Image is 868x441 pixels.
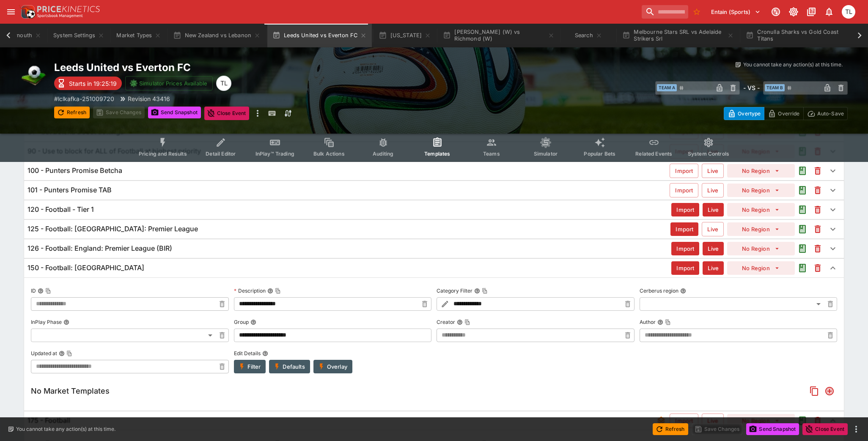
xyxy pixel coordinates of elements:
[27,205,94,214] h6: 120 - Football - Tier 1
[31,350,57,357] p: Updated at
[111,24,166,47] button: Market Types
[168,24,266,47] button: New Zealand vs Lebanon
[803,107,848,120] button: Auto-Save
[724,107,764,120] button: Overtype
[37,6,100,12] img: PriceKinetics
[63,319,69,325] button: InPlay Phase
[373,151,393,157] span: Auditing
[437,287,472,294] p: Category Filter
[743,83,760,92] h6: - VS -
[703,242,724,255] button: Live
[851,424,861,434] button: more
[810,241,825,256] button: This will delete the selected template. You will still need to Save Template changes to commit th...
[54,61,451,74] h2: Copy To Clipboard
[250,319,256,325] button: Group
[27,244,172,253] h6: 126 - Football: England: Premier League (BIR)
[741,24,863,47] button: Cronulla Sharks vs Gold Coast Titans
[702,222,724,236] button: Live
[765,84,785,91] span: Team B
[703,203,724,216] button: Live
[275,288,281,294] button: Copy To Clipboard
[66,351,72,356] button: Copy To Clipboard
[640,287,678,294] p: Cerberus region
[802,423,848,435] button: Close Event
[778,109,799,118] p: Override
[795,202,810,217] button: Audit the Template Change History
[743,61,843,68] p: You cannot take any action(s) at this time.
[31,318,62,326] p: InPlay Phase
[19,3,36,20] img: PriceKinetics Logo
[125,76,213,90] button: Simulator Prices Available
[727,242,795,255] button: No Region
[795,222,810,237] button: Audit the Template Change History
[31,287,36,294] p: ID
[20,61,47,88] img: soccer.png
[234,318,249,326] p: Group
[69,79,117,88] p: Starts in 19:25:19
[768,4,783,19] button: Connected to PK
[38,288,44,294] button: IDCopy To Clipboard
[786,4,801,19] button: Toggle light/dark mode
[255,151,294,157] span: InPlay™ Trading
[635,151,672,157] span: Related Events
[656,416,666,426] svg: This template contains underlays - Event update times may be slower as a result.
[437,318,455,326] p: Creator
[670,183,698,197] button: Import
[464,319,470,325] button: Copy To Clipboard
[810,202,825,217] button: This will delete the selected template. You will still need to Save Template changes to commit th...
[216,76,231,91] div: Trent Lewis
[148,107,201,118] button: Send Snapshot
[483,151,500,157] span: Teams
[262,351,268,356] button: Edit Details
[27,186,112,194] h6: 101 - Punters Promise TAB
[727,184,795,197] button: No Region
[795,163,810,178] button: Audit the Template Change History
[703,261,724,275] button: Live
[657,319,663,325] button: AuthorCopy To Clipboard
[617,24,739,47] button: Melbourne Stars SRL vs Adelaide Strikers Srl
[795,413,810,428] button: Audit the Template Change History
[702,414,724,428] button: Live
[27,166,122,175] h6: 100 - Punters Promise Betcha
[727,261,795,275] button: No Region
[671,203,699,216] button: Import
[727,164,795,178] button: No Region
[642,5,688,19] input: search
[839,3,858,21] button: Trent Lewis
[54,94,114,103] p: Copy To Clipboard
[269,360,310,373] button: Defaults
[313,151,345,157] span: Bulk Actions
[139,151,187,157] span: Pricing and Results
[690,5,703,19] button: No Bookmarks
[653,423,688,435] button: Refresh
[561,24,615,47] button: Search
[842,5,855,19] div: Trent Lewis
[746,423,799,435] button: Send Snapshot
[267,288,273,294] button: DescriptionCopy To Clipboard
[822,383,837,399] button: Add
[810,260,825,276] button: This will delete the selected template. You will still need to Save Template changes to commit th...
[727,203,795,216] button: No Region
[810,222,825,237] button: This will delete the selected template. You will still need to Save Template changes to commit th...
[688,151,729,157] span: System Controls
[810,183,825,198] button: This will delete the selected template. You will still need to Save Template changes to commit th...
[204,107,250,120] button: Close Event
[810,163,825,178] button: This will delete the selected template. You will still need to Save Template changes to commit th...
[724,107,848,120] div: Start From
[45,288,51,294] button: Copy To Clipboard
[54,107,90,118] button: Refresh
[584,151,615,157] span: Popular Bets
[27,416,70,425] h6: 175 - Football
[27,225,198,233] h6: 125 - Football: [GEOGRAPHIC_DATA]: Premier League
[234,360,266,373] button: Filter
[3,4,19,19] button: open drawer
[534,151,558,157] span: Simulator
[132,132,736,162] div: Event type filters
[817,109,844,118] p: Auto-Save
[670,414,698,428] button: Import
[670,164,698,178] button: Import
[48,24,110,47] button: System Settings
[27,263,144,272] h6: 150 - Football: [GEOGRAPHIC_DATA]
[680,288,686,294] button: Cerberus region
[59,351,65,356] button: Updated atCopy To Clipboard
